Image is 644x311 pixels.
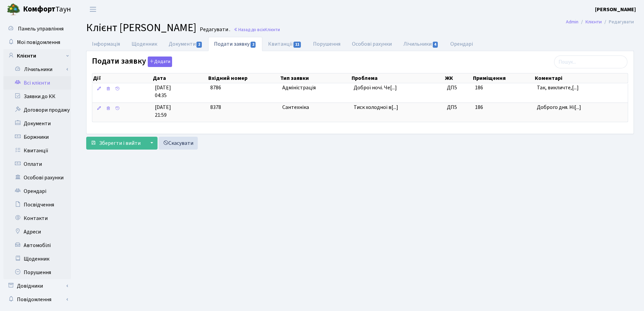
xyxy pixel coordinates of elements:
span: Панель управління [18,25,64,32]
button: Подати заявку [148,57,172,67]
a: Лічильники [398,37,444,51]
th: ЖК [444,73,472,83]
span: Сантехніка [282,104,348,111]
a: Контакти [3,212,71,225]
span: [DATE] 21:59 [155,104,205,119]
a: Всі клієнти [3,76,71,90]
small: Редагувати . [198,26,230,33]
a: [PERSON_NAME] [595,5,636,14]
span: Зберегти і вийти [99,139,141,147]
span: Так, викличте,[...] [537,84,579,91]
span: 2 [251,42,256,48]
th: Дії [92,73,152,83]
li: Редагувати [602,18,634,26]
th: Тип заявки [280,73,351,83]
span: 8786 [210,84,221,91]
a: Панель управління [3,22,71,36]
span: Тиск холодної в[...] [354,104,398,111]
a: Інформація [86,37,126,51]
a: Порушення [3,266,71,279]
span: [DATE] 04:35 [155,84,205,99]
a: Порушення [307,37,346,51]
th: Проблема [351,73,444,83]
span: Доброї ночі. Че[...] [354,84,397,91]
a: Оплати [3,157,71,171]
input: Пошук... [554,55,627,68]
a: Довідники [3,279,71,293]
a: Особові рахунки [346,37,398,51]
a: Заявки до КК [3,90,71,103]
a: Документи [3,117,71,130]
a: Автомобілі [3,239,71,252]
a: Скасувати [159,137,198,150]
span: Клієнти [265,26,280,33]
span: Мої повідомлення [17,39,60,46]
label: Подати заявку [92,57,172,67]
span: Клієнт [PERSON_NAME] [86,20,196,36]
a: Admin [566,18,578,25]
th: Приміщення [472,73,534,83]
a: Повідомлення [3,293,71,306]
a: Клієнти [3,49,71,63]
a: Орендарі [3,184,71,198]
a: Щоденник [126,37,163,51]
span: Таун [23,4,71,15]
a: Адреси [3,225,71,239]
span: Доброго дня. Ні[...] [537,104,581,111]
span: Адміністрація [282,84,348,92]
span: 4 [433,42,438,48]
span: 8378 [210,104,221,111]
a: Подати заявку [208,37,262,51]
a: Договори продажу [3,103,71,117]
th: Дата [152,73,208,83]
span: 186 [475,104,483,111]
th: Вхідний номер [208,73,280,83]
a: Боржники [3,130,71,144]
span: ДП5 [447,84,470,92]
nav: breadcrumb [556,15,644,29]
span: 11 [293,42,301,48]
a: Посвідчення [3,198,71,212]
a: Документи [163,37,208,51]
a: Щоденник [3,252,71,266]
a: Орендарі [445,37,479,51]
a: Квитанції [262,37,307,51]
span: 186 [475,84,483,91]
span: 2 [196,42,202,48]
b: Комфорт [23,4,55,15]
img: logo.png [7,3,20,16]
th: Коментарі [534,73,628,83]
a: Додати [146,55,172,67]
a: Лічильники [8,63,71,76]
a: Назад до всіхКлієнти [234,26,280,33]
b: [PERSON_NAME] [595,6,636,13]
button: Переключити навігацію [85,4,101,15]
a: Клієнти [586,18,602,25]
button: Зберегти і вийти [86,137,145,150]
a: Мої повідомлення [3,36,71,49]
a: Квитанції [3,144,71,157]
span: ДП5 [447,104,470,111]
a: Особові рахунки [3,171,71,184]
